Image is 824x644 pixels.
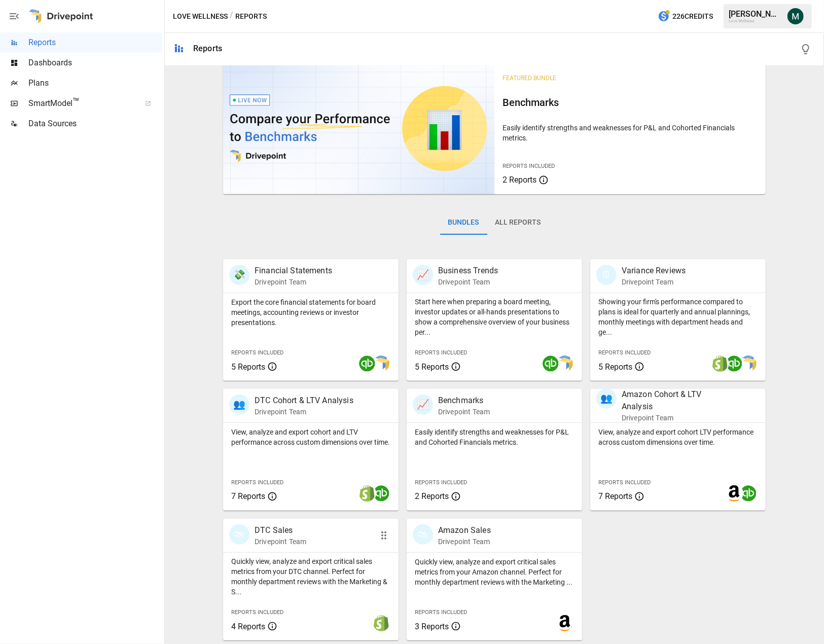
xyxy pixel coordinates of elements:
[373,355,389,372] img: smart model
[373,615,389,631] img: shopify
[255,277,332,287] p: Drivepoint Team
[787,8,804,24] img: Michael Cormack
[557,615,573,631] img: amazon
[223,62,494,194] img: video thumbnail
[598,491,632,501] span: 7 Reports
[231,427,390,447] p: View, analyze and export cohort and LTV performance across custom dimensions over time.
[255,524,306,536] p: DTC Sales
[28,57,162,69] span: Dashboards
[596,265,617,285] div: 🗓
[28,77,162,89] span: Plans
[781,2,810,30] button: Michael Cormack
[503,94,758,111] h6: Benchmarks
[622,388,732,413] p: Amazon Cohort & LTV Analysis
[173,10,228,23] button: Love Wellness
[596,388,617,409] div: 👥
[440,210,487,235] button: Bundles
[231,479,283,486] span: Reports Included
[415,362,449,372] span: 5 Reports
[28,118,162,130] span: Data Sources
[740,355,757,372] img: smart model
[487,210,549,235] button: All Reports
[729,9,781,19] div: [PERSON_NAME]
[231,622,265,631] span: 4 Reports
[231,491,265,501] span: 7 Reports
[438,524,491,536] p: Amazon Sales
[231,349,283,356] span: Reports Included
[712,355,728,372] img: shopify
[503,163,555,169] span: Reports Included
[598,479,651,486] span: Reports Included
[230,10,233,23] div: /
[726,485,742,502] img: amazon
[415,297,574,337] p: Start here when preparing a board meeting, investor updates or all-hands presentations to show a ...
[598,427,758,447] p: View, analyze and export cohort LTV performance across custom dimensions over time.
[255,407,353,417] p: Drivepoint Team
[255,536,306,547] p: Drivepoint Team
[729,19,781,23] div: Love Wellness
[438,395,490,407] p: Benchmarks
[654,7,717,26] button: 226Credits
[28,37,162,49] span: Reports
[229,524,249,545] div: 🛍
[740,485,757,502] img: quickbooks
[503,175,536,185] span: 2 Reports
[193,44,222,53] div: Reports
[359,355,375,372] img: quickbooks
[413,265,433,285] div: 📈
[231,297,390,328] p: Export the core financial statements for board meetings, accounting reviews or investor presentat...
[557,355,573,372] img: smart model
[415,491,449,501] span: 2 Reports
[229,265,249,285] div: 💸
[415,622,449,631] span: 3 Reports
[415,557,574,587] p: Quickly view, analyze and export critical sales metrics from your Amazon channel. Perfect for mon...
[726,355,742,372] img: quickbooks
[231,609,283,616] span: Reports Included
[438,277,498,287] p: Drivepoint Team
[503,75,556,82] span: Featured Bundle
[438,407,490,417] p: Drivepoint Team
[255,395,353,407] p: DTC Cohort & LTV Analysis
[231,556,390,597] p: Quickly view, analyze and export critical sales metrics from your DTC channel. Perfect for monthl...
[622,277,686,287] p: Drivepoint Team
[415,479,467,486] span: Reports Included
[359,485,375,502] img: shopify
[231,362,265,372] span: 5 Reports
[622,265,686,277] p: Variance Reviews
[415,349,467,356] span: Reports Included
[413,524,433,545] div: 🛍
[438,265,498,277] p: Business Trends
[415,427,574,447] p: Easily identify strengths and weaknesses for P&L and Cohorted Financials metrics.
[373,485,389,502] img: quickbooks
[415,609,467,616] span: Reports Included
[672,10,713,23] span: 226 Credits
[622,413,732,423] p: Drivepoint Team
[438,536,491,547] p: Drivepoint Team
[598,349,651,356] span: Reports Included
[73,96,80,109] span: ™
[255,265,332,277] p: Financial Statements
[413,395,433,415] div: 📈
[598,362,632,372] span: 5 Reports
[503,123,758,143] p: Easily identify strengths and weaknesses for P&L and Cohorted Financials metrics.
[28,97,134,110] span: SmartModel
[543,355,559,372] img: quickbooks
[598,297,758,337] p: Showing your firm's performance compared to plans is ideal for quarterly and annual plannings, mo...
[229,395,249,415] div: 👥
